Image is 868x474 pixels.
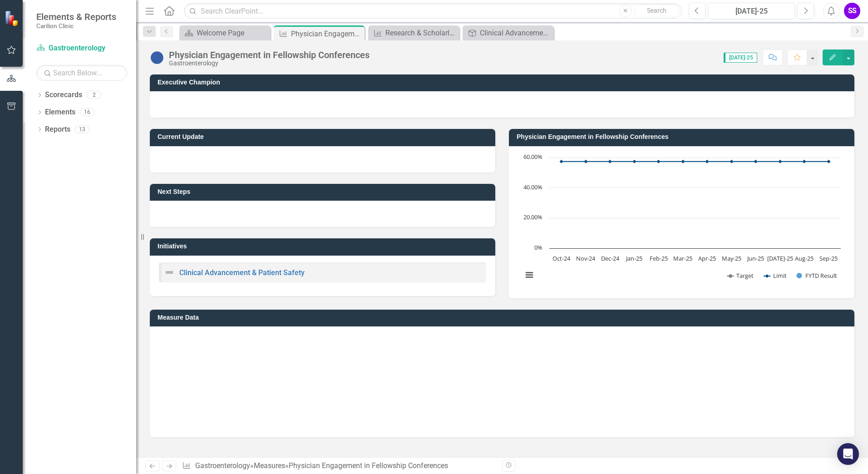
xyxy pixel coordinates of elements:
a: Scorecards [45,90,82,100]
text: 40.00% [523,183,542,191]
path: Nov-24, 57.4. Limit. [584,159,588,163]
button: [DATE]-25 [708,3,795,19]
div: Gastroenterology [169,60,370,67]
div: 16 [80,109,94,116]
a: Measures [254,461,285,470]
path: Oct-24, 57.4. Limit. [560,159,563,163]
div: Physician Engagement in Fellowship Conferences [289,461,448,470]
img: ClearPoint Strategy [5,10,20,26]
h3: Next Steps [158,188,491,195]
div: Physician Engagement in Fellowship Conferences [291,28,362,39]
text: Jun-25 [746,254,764,262]
h3: Physician Engagement in Fellowship Conferences [517,133,850,140]
path: Feb-25, 57.4. Limit. [657,159,661,163]
text: Jan-25 [625,254,642,262]
button: View chart menu, Chart [523,269,536,281]
div: 13 [75,125,89,133]
text: Apr-25 [698,254,716,262]
path: Jun-25, 57.4. Limit. [754,159,758,163]
button: Search [634,5,680,17]
input: Search Below... [36,65,127,81]
img: Not Defined [164,267,175,278]
button: SS [844,3,860,19]
span: [DATE]-25 [724,53,757,63]
path: Jul-25, 57.4. Limit. [779,159,782,163]
path: May-25, 57.4. Limit. [730,159,734,163]
path: Sep-25, 57.4. Limit. [827,159,831,163]
h3: Executive Champion [158,79,850,86]
button: Show Limit [764,272,787,280]
a: Research & Scholarly Activity [370,27,457,39]
button: Show Target [727,272,754,280]
text: Feb-25 [650,254,668,262]
a: Welcome Page [182,27,268,39]
div: » » [182,461,495,471]
text: 0% [534,243,542,252]
div: Research & Scholarly Activity [385,27,457,39]
text: Mar-25 [673,254,692,262]
small: Carilion Clinic [36,22,116,30]
text: Aug-25 [795,254,814,262]
text: 20.00% [523,213,542,221]
span: Elements & Reports [36,11,116,22]
div: Open Intercom Messenger [837,443,859,465]
path: Jan-25, 57.4. Limit. [633,159,636,163]
text: Dec-24 [601,254,620,262]
div: Welcome Page [197,27,268,39]
h3: Current Update [158,133,491,140]
a: Clinical Advancement & Patient Safety [179,268,305,277]
div: Chart. Highcharts interactive chart. [518,153,845,289]
a: Clinical Advancement & Patient Safety [465,27,551,39]
button: Show FYTD Result [797,272,838,280]
text: [DATE]-25 [767,254,793,262]
path: Dec-24, 57.4. Limit. [608,159,612,163]
div: 2 [87,91,101,99]
h3: Measure Data [158,314,850,321]
text: 60.00% [523,153,542,161]
div: Clinical Advancement & Patient Safety [480,27,551,39]
path: Apr-25, 57.4. Limit. [705,159,709,163]
text: May-25 [722,254,741,262]
span: Search [647,7,666,14]
path: Mar-25, 57.4. Limit. [681,159,685,163]
text: Nov-24 [576,254,596,262]
a: Elements [45,107,75,118]
a: Reports [45,124,70,135]
input: Search ClearPoint... [184,3,682,19]
svg: Interactive chart [518,153,845,289]
a: Gastroenterology [36,43,127,54]
text: Sep-25 [819,254,838,262]
text: Oct-24 [552,254,571,262]
h3: Initiatives [158,243,491,250]
a: Gastroenterology [195,461,250,470]
img: No Information [150,50,164,65]
div: [DATE]-25 [711,6,792,17]
path: Aug-25, 57.4. Limit. [803,159,806,163]
div: Physician Engagement in Fellowship Conferences [169,50,370,60]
